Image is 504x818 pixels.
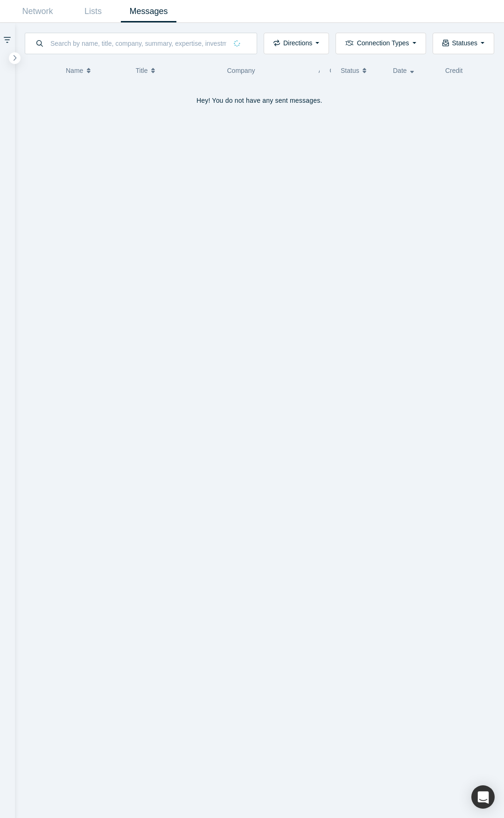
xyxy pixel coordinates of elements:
span: Company [227,67,255,74]
h4: Hey! You do not have any sent messages. [25,97,495,105]
a: Messages [121,0,176,22]
a: Network [10,0,65,22]
span: Name [66,61,83,80]
button: Connection Types [336,33,426,54]
span: Credit [445,67,462,74]
span: Status [341,61,359,80]
button: Date [393,61,435,80]
input: Search by name, title, company, summary, expertise, investment criteria or topics of focus [49,32,227,54]
span: Alchemist Role [319,67,362,74]
button: Status [341,61,383,80]
button: Directions [264,33,329,54]
button: Title [136,61,217,80]
span: Connection Type [329,67,378,74]
span: Date [393,61,407,80]
button: Name [66,61,126,80]
span: Title [136,61,148,80]
a: Lists [65,0,121,22]
button: Statuses [433,33,494,54]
